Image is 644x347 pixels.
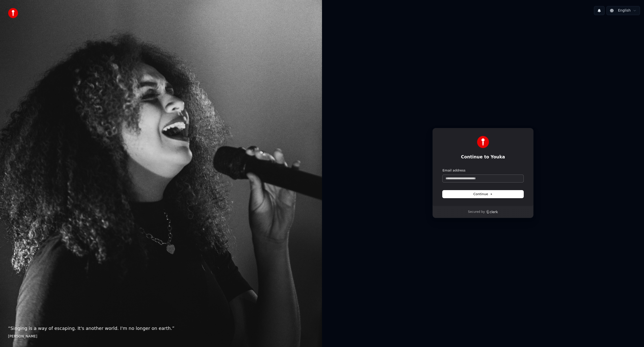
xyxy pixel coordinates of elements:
[468,210,485,214] p: Secured by
[473,192,493,196] span: Continue
[442,168,465,173] label: Email address
[8,8,18,18] img: youka
[8,334,314,339] footer: [PERSON_NAME]
[477,136,489,148] img: Youka
[486,210,498,214] a: Clerk logo
[442,154,524,160] h1: Continue to Youka
[8,325,314,332] p: “ Singing is a way of escaping. It's another world. I'm no longer on earth. ”
[442,190,524,198] button: Continue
